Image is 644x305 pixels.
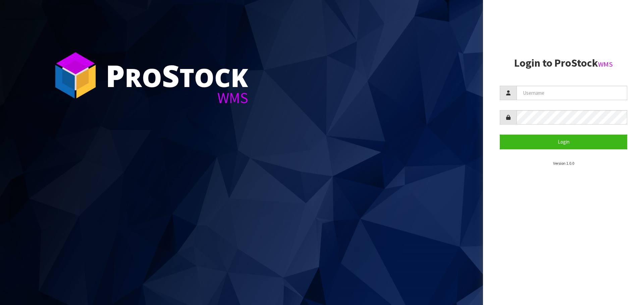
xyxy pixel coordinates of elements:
[162,55,179,96] span: S
[517,86,627,100] input: Username
[106,55,125,96] span: P
[500,57,627,69] h2: Login to ProStock
[553,161,574,166] small: Version 1.0.0
[106,90,248,105] div: WMS
[598,60,613,69] small: WMS
[500,135,627,149] button: Login
[106,60,248,90] div: ro tock
[50,50,101,100] img: ProStock Cube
